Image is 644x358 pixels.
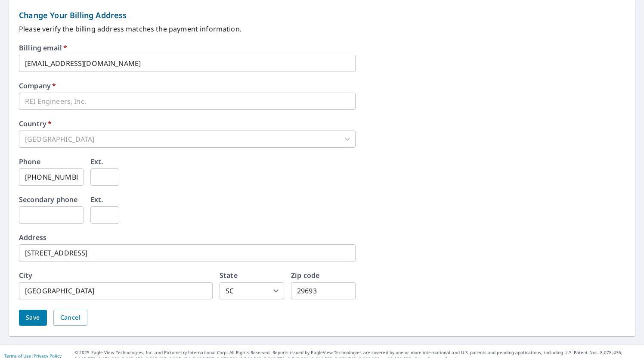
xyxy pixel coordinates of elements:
[19,234,46,241] label: Address
[60,312,80,323] span: Cancel
[19,131,356,148] div: [GEOGRAPHIC_DATA]
[90,196,103,203] label: Ext.
[19,24,625,34] p: Please verify the billing address matches the payment information.
[19,44,67,51] label: Billing email
[90,158,103,165] label: Ext.
[291,272,319,279] label: Zip code
[19,196,77,203] label: Secondary phone
[19,310,47,326] button: Save
[19,82,56,89] label: Company
[26,312,40,323] span: Save
[220,282,284,299] div: SC
[53,310,87,326] button: Cancel
[220,272,238,279] label: State
[19,120,52,127] label: Country
[19,9,625,21] p: Change Your Billing Address
[19,158,40,165] label: Phone
[19,272,33,279] label: City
